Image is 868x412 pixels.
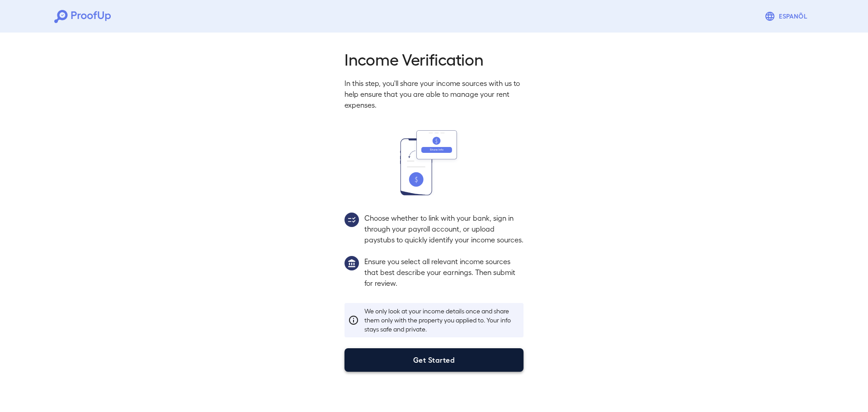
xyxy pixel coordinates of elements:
[344,49,524,69] h2: Income Verification
[344,256,359,270] img: group1.svg
[344,213,359,227] img: group2.svg
[400,130,468,195] img: transfer_money.svg
[761,7,814,25] button: Espanõl
[364,256,524,289] p: Ensure you select all relevant income sources that best describe your earnings. Then submit for r...
[364,213,524,245] p: Choose whether to link with your bank, sign in through your payroll account, or upload paystubs t...
[344,348,524,372] button: Get Started
[364,307,520,334] p: We only look at your income details once and share them only with the property you applied to. Yo...
[344,78,524,110] p: In this step, you'll share your income sources with us to help ensure that you are able to manage...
